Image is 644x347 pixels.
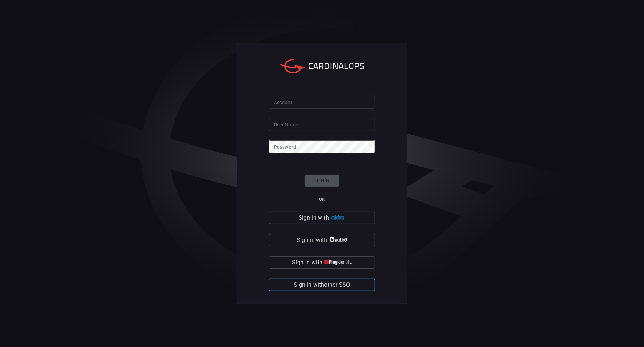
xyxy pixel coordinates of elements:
[324,260,352,265] img: quu4iresuhQAAAABJRU5ErkJggg==
[269,234,375,246] button: Sign in with
[299,213,329,223] span: Sign in with
[292,258,322,267] span: Sign in with
[269,279,375,291] button: Sign in withother SSO
[319,197,325,202] span: OR
[330,215,345,220] img: Ad5vKXme8s1CQAAAABJRU5ErkJggg==
[269,96,375,109] input: Type your account
[269,118,375,131] input: Type your user name
[269,256,375,269] button: Sign in with
[294,280,350,290] span: Sign in with other SSO
[297,235,327,245] span: Sign in with
[269,212,375,224] button: Sign in with
[329,237,347,243] img: vP8Hhh4KuCH8AavWKdZY7RZgAAAAASUVORK5CYII=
